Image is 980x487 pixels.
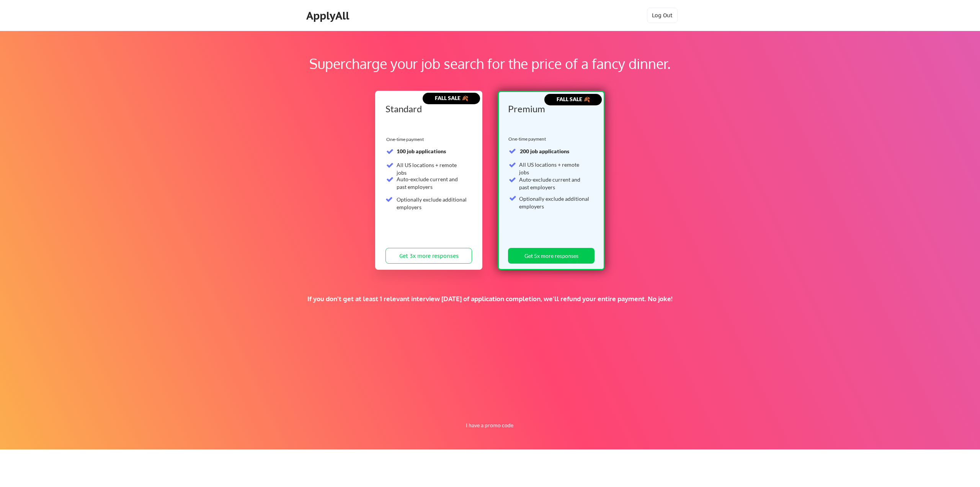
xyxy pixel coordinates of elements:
strong: 200 job applications [520,148,569,154]
div: Auto-exclude current and past employers [519,176,590,191]
div: Optionally exclude additional employers [519,195,590,210]
div: Optionally exclude additional employers [397,196,467,211]
div: Auto-exclude current and past employers [397,175,467,190]
div: Standard [385,104,469,113]
strong: FALL SALE 🍂 [557,96,590,102]
div: ApplyAll [306,9,351,22]
strong: 100 job applications [397,148,446,154]
div: All US locations + remote jobs [519,161,590,176]
div: Premium [508,104,592,113]
div: One-time payment [386,136,426,143]
strong: FALL SALE 🍂 [435,95,468,101]
div: One-time payment [508,136,548,142]
div: If you don't get at least 1 relevant interview [DATE] of application completion, we'll refund you... [133,295,847,303]
div: Supercharge your job search for the price of a fancy dinner. [49,53,931,74]
button: Get 5x more responses [508,248,595,264]
div: All US locations + remote jobs [397,161,467,176]
button: Log Out [647,8,678,23]
button: I have a promo code [461,421,518,430]
button: Get 3x more responses [385,248,472,264]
